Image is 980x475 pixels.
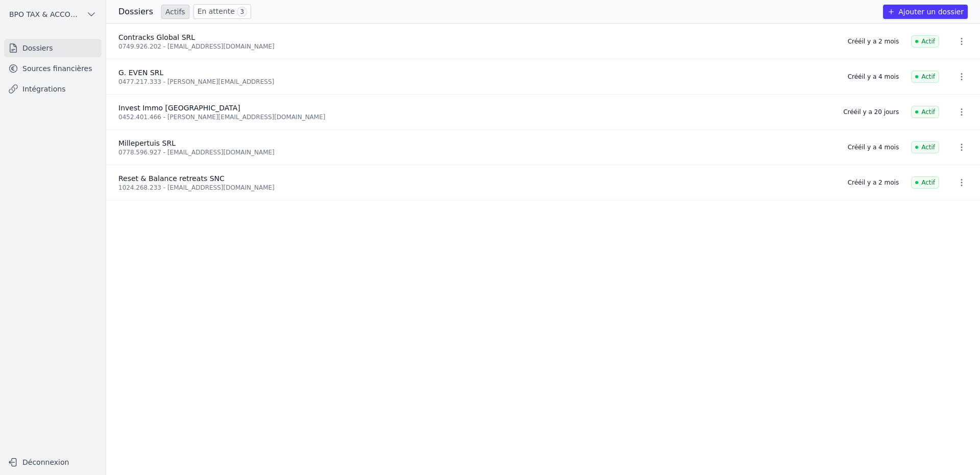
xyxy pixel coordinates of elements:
span: Actif [911,141,939,153]
div: Créé il y a 20 jours [843,108,899,116]
button: BPO TAX & ACCOUNTANCY SRL [4,6,102,22]
span: 3 [237,7,247,17]
div: 0452.401.466 - [PERSON_NAME][EMAIL_ADDRESS][DOMAIN_NAME] [118,113,831,121]
button: Déconnexion [4,454,102,470]
span: Actif [911,35,939,48]
span: G. EVEN SRL [118,69,163,77]
div: 0477.217.333 - [PERSON_NAME][EMAIL_ADDRESS] [118,78,836,86]
a: Intégrations [4,80,102,98]
span: Contracks Global SRL [118,33,195,41]
span: BPO TAX & ACCOUNTANCY SRL [9,9,82,19]
div: 1024.268.233 - [EMAIL_ADDRESS][DOMAIN_NAME] [118,184,836,192]
div: 0749.926.202 - [EMAIL_ADDRESS][DOMAIN_NAME] [118,42,836,51]
span: Actif [911,71,939,83]
div: Créé il y a 2 mois [848,37,899,46]
div: Créé il y a 4 mois [848,143,899,151]
span: Reset & Balance retreats SNC [118,174,225,183]
span: Actif [911,106,939,118]
span: Millepertuis SRL [118,139,176,147]
h3: Dossiers [118,6,153,18]
div: Créé il y a 2 mois [848,178,899,187]
div: Créé il y a 4 mois [848,73,899,81]
button: Ajouter un dossier [883,5,968,19]
span: Actif [911,176,939,189]
div: 0778.596.927 - [EMAIL_ADDRESS][DOMAIN_NAME] [118,148,836,156]
a: Actifs [161,5,189,19]
a: Sources financières [4,59,102,78]
span: Invest Immo [GEOGRAPHIC_DATA] [118,104,240,112]
a: Dossiers [4,39,102,57]
a: En attente 3 [193,4,251,19]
